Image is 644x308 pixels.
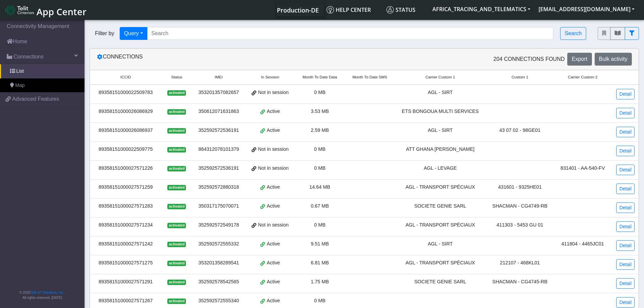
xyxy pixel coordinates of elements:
div: AGL - SIRT [399,127,482,134]
span: activated [167,109,186,115]
a: Detail [616,221,635,232]
div: 43 07 02 - 98GE01 [490,127,550,134]
span: 6.81 MB [311,260,329,265]
div: 89358151000027571291 [94,278,158,286]
span: Production-DE [277,6,319,14]
div: 89358151000022509775 [94,146,158,153]
span: Carrier Custom 1 [425,74,455,80]
span: 204 Connections found [494,55,565,63]
a: App Center [5,3,86,17]
div: ATT GHANA [PERSON_NAME] [399,146,482,153]
div: 352592572555340 [196,297,241,305]
a: Detail [616,165,635,175]
span: Not in session [258,89,288,96]
span: activated [167,261,186,266]
span: activated [167,299,186,304]
span: 0 MB [314,146,326,152]
span: Status [386,6,415,14]
div: 89358151000027571226 [94,165,158,172]
a: Status [384,3,428,17]
div: 353201357082657 [196,89,241,96]
a: Detail [616,89,635,99]
a: Detail [616,240,635,251]
div: 89358151000027571259 [94,184,158,191]
div: 89358151000027571283 [94,203,158,210]
span: 0 MB [314,165,326,171]
a: Detail [616,278,635,289]
span: Month To Date Data [303,74,337,80]
span: activated [167,280,186,285]
span: Active [267,259,280,267]
span: activated [167,128,186,134]
div: AGL - TRANSPORT SPÉCIAUX [399,221,482,229]
a: Detail [616,146,635,156]
span: Map [15,82,25,89]
button: Search [560,27,586,40]
div: fitlers menu [598,27,639,40]
button: [EMAIL_ADDRESS][DOMAIN_NAME] [534,3,639,15]
div: AGL - LEVAGE [399,165,482,172]
div: SHACMAN - CG4749-RB [490,203,550,210]
div: 353201358289541 [196,259,241,267]
div: 864312078101379 [196,146,241,153]
div: 89358151000027571267 [94,297,158,305]
button: Export [567,53,592,66]
div: 411303 - 5453 GU 01 [490,221,550,229]
span: 14.64 MB [309,184,330,190]
div: 212107 - 468KL01 [490,259,550,267]
span: 2.59 MB [311,127,329,133]
div: 352592572549178 [196,221,241,229]
img: logo-telit-cinterion-gw-new.png [5,5,34,16]
div: AGL - SIRT [399,89,482,96]
div: 431601 - 9325HE01 [490,184,550,191]
span: Active [267,240,280,248]
span: Carrier Custom 2 [568,74,598,80]
span: activated [167,147,186,152]
a: Detail [616,184,635,194]
span: Export [572,56,587,62]
span: 0 MB [314,90,326,95]
div: 350612071631863 [196,108,241,115]
span: activated [167,185,186,190]
span: Filter by [90,29,120,38]
div: 831401 - AA-540-FV [558,165,607,172]
span: In Session [261,74,279,80]
div: 352592572536191 [196,165,241,172]
span: Active [267,184,280,191]
span: activated [167,166,186,171]
button: Query [120,27,147,40]
span: Help center [327,6,371,14]
div: 89358151000026086937 [94,127,158,134]
a: Detail [616,297,635,308]
span: Advanced Features [12,95,59,103]
div: ETS BONGOUA MULTI SERVICES [399,108,482,115]
a: Detail [616,127,635,137]
span: activated [167,223,186,228]
a: Detail [616,259,635,270]
div: 352592572555332 [196,240,241,248]
span: activated [167,242,186,247]
span: Active [267,108,280,115]
span: 0 MB [314,222,326,228]
div: 352592572536191 [196,127,241,134]
input: Search... [147,27,554,40]
div: AGL - TRANSPORT SPÉCIAUX [399,259,482,267]
span: Not in session [258,165,288,172]
span: List [16,68,24,75]
span: App Center [37,5,87,18]
span: Not in session [258,146,288,153]
span: Month To Date SMS [352,74,387,80]
span: activated [167,90,186,96]
div: 89358151000026086929 [94,108,158,115]
span: Active [267,278,280,286]
a: Detail [616,108,635,118]
span: 0 MB [314,298,326,303]
span: activated [167,204,186,209]
span: 3.53 MB [311,109,329,114]
span: Not in session [258,221,288,229]
a: Detail [616,203,635,213]
a: Help center [324,3,384,17]
div: 352592578542565 [196,278,241,286]
div: AGL - TRANSPORT SPÉCIAUX [399,184,482,191]
span: Active [267,203,280,210]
